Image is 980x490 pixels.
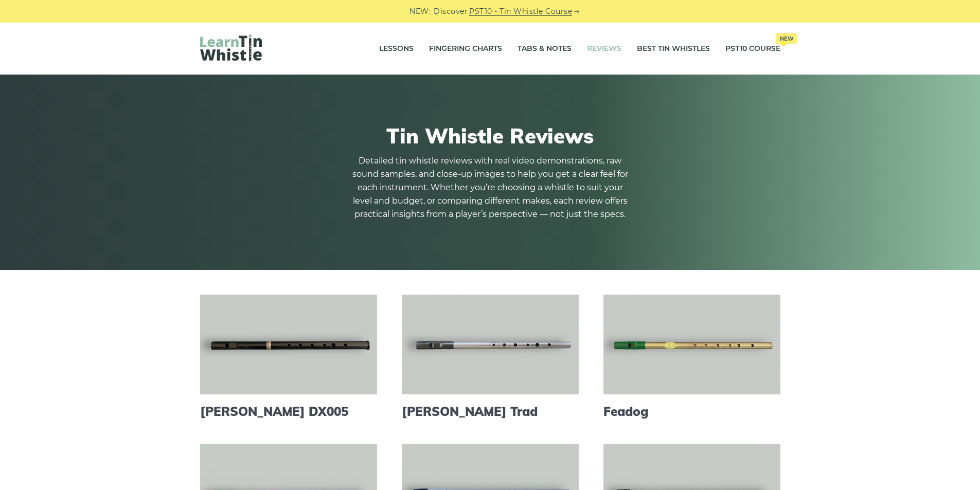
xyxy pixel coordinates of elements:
[402,404,579,419] a: [PERSON_NAME] Trad
[200,404,377,419] a: [PERSON_NAME] DX005
[725,36,780,62] a: PST10 CourseNew
[200,34,262,61] img: LearnTinWhistle.com
[776,33,797,44] span: New
[351,154,629,221] p: Detailed tin whistle reviews with real video demonstrations, raw sound samples, and close-up imag...
[518,36,572,62] a: Tabs & Notes
[429,36,502,62] a: Fingering Charts
[379,36,414,62] a: Lessons
[637,36,710,62] a: Best Tin Whistles
[587,36,621,62] a: Reviews
[603,404,780,419] a: Feadog
[200,123,780,148] h1: Tin Whistle Reviews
